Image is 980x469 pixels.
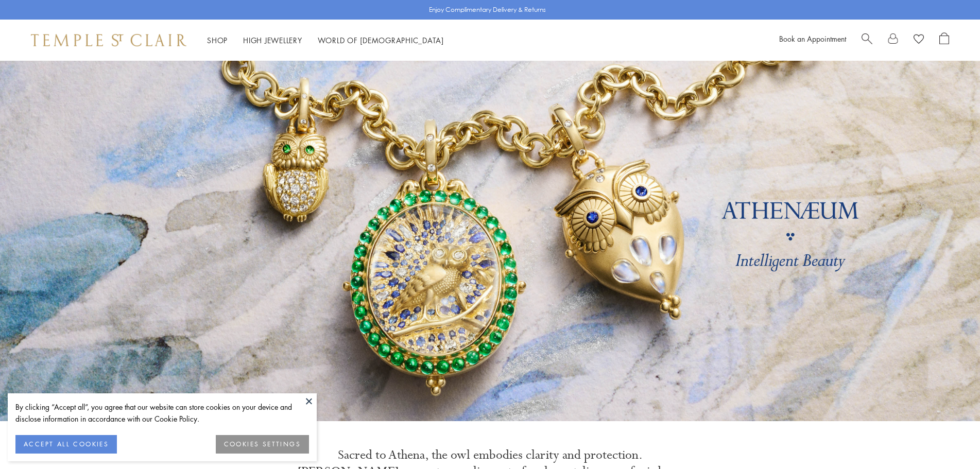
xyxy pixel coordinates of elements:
button: ACCEPT ALL COOKIES [15,435,117,454]
a: High JewelleryHigh Jewellery [243,35,302,45]
nav: Main navigation [207,34,444,47]
a: Search [862,32,872,48]
div: By clicking “Accept all”, you agree that our website can store cookies on your device and disclos... [15,401,309,425]
a: World of [DEMOGRAPHIC_DATA]World of [DEMOGRAPHIC_DATA] [318,35,444,45]
a: ShopShop [207,35,228,45]
p: Enjoy Complimentary Delivery & Returns [429,5,546,15]
a: Book an Appointment [779,33,846,44]
button: COOKIES SETTINGS [216,435,309,454]
a: View Wishlist [914,32,924,48]
a: Open Shopping Bag [939,32,949,48]
img: Temple St. Clair [31,34,186,46]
